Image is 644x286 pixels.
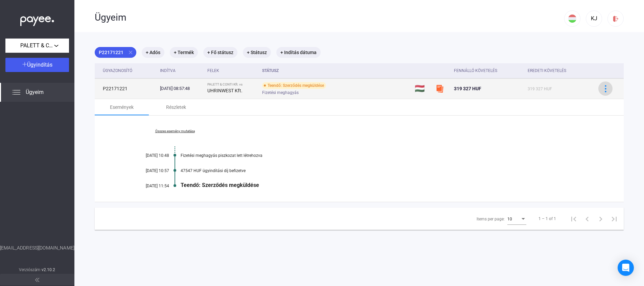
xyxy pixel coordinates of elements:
[207,88,243,93] strong: UHRINWEST Kft.
[276,47,321,58] mat-chip: + Indítás dátuma
[454,67,497,75] div: Fennálló követelés
[602,85,609,92] img: more-blue
[166,103,186,111] div: Részletek
[35,278,39,282] img: arrow-double-left-grey.svg
[27,62,52,68] span: Ügyindítás
[567,212,580,225] button: First page
[586,10,602,27] button: KJ
[203,47,237,58] mat-chip: + Fő státusz
[128,49,134,55] mat-icon: close
[528,87,552,91] span: 319 327 HUF
[607,10,624,27] button: logout-red
[528,67,566,75] div: Eredeti követelés
[22,62,27,67] img: plus-white.svg
[454,67,522,75] div: Fennálló követelés
[207,82,257,87] div: PALETT & CONTI Kft. vs
[20,42,54,50] span: PALETT & CONTI Kft.
[95,12,564,23] div: Ügyeim
[129,184,169,188] div: [DATE] 11:54
[160,85,202,92] div: [DATE] 08:57:48
[170,47,198,58] mat-chip: + Termék
[538,215,556,223] div: 1 – 1 of 1
[607,212,621,225] button: Last page
[129,168,169,173] div: [DATE] 10:57
[26,88,44,96] span: Ügyeim
[243,47,271,58] mat-chip: + Státusz
[598,81,613,96] button: more-blue
[612,15,619,22] img: logout-red
[262,82,326,89] div: Teendő: Szerződés megküldése
[580,212,594,225] button: Previous page
[42,267,55,272] strong: v2.10.2
[594,212,607,225] button: Next page
[142,47,164,58] mat-chip: + Adós
[20,13,54,26] img: white-payee-white-dot.svg
[160,67,176,75] div: Indítva
[103,67,155,75] div: Ügyazonosító
[507,217,512,221] span: 10
[110,103,134,111] div: Események
[129,153,169,158] div: [DATE] 10:48
[181,182,590,188] div: Teendő: Szerződés megküldése
[618,260,634,276] div: Open Intercom Messenger
[95,47,136,58] mat-chip: P22171221
[5,58,69,72] button: Ügyindítás
[436,85,444,93] img: szamlazzhu-mini
[95,78,157,99] td: P22171221
[160,67,202,75] div: Indítva
[454,86,481,91] span: 319 327 HUF
[528,67,590,75] div: Eredeti követelés
[259,63,412,78] th: Státusz
[262,89,299,97] span: Fizetési meghagyás
[412,78,433,99] td: 🇭🇺
[588,15,600,23] div: KJ
[181,168,590,173] div: 47547 HUF ügyindítási díj befizetve
[207,67,219,75] div: Felek
[207,67,257,75] div: Felek
[507,215,526,223] mat-select: Items per page:
[129,129,221,133] a: Összes esemény mutatása
[477,215,505,223] div: Items per page:
[181,153,590,158] div: Fizetési meghagyás piszkozat lett létrehozva
[568,15,576,23] img: HU
[12,88,20,96] img: list.svg
[564,10,580,27] button: HU
[5,39,69,53] button: PALETT & CONTI Kft.
[103,67,132,75] div: Ügyazonosító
